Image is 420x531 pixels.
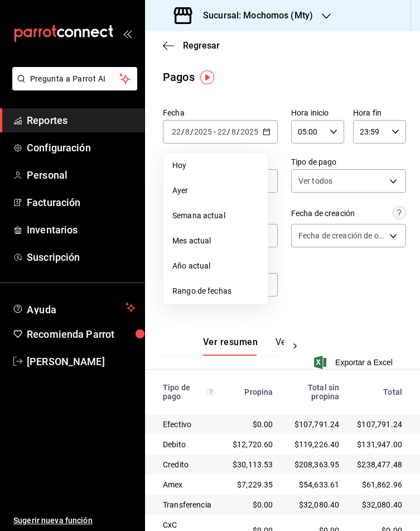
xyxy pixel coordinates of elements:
div: $61,862.96 [357,479,402,490]
span: Inventarios [27,222,136,237]
span: Facturación [27,195,136,210]
input: -- [231,127,236,136]
span: Mes actual [172,235,259,247]
div: Pagos [163,69,195,85]
span: / [236,127,240,136]
span: Personal [27,168,136,183]
span: Año actual [172,260,259,272]
div: $12,720.60 [233,439,273,450]
button: open_drawer_menu [123,29,132,38]
div: $7,229.35 [233,479,273,490]
label: Tipo de pago [291,158,406,166]
div: $0.00 [233,499,273,510]
h3: Sucursal: Mochomos (Mty) [194,9,313,22]
span: Sugerir nueva función [13,515,136,527]
div: $32,080.40 [291,499,339,510]
svg: Los pagos realizados con Pay y otras terminales son montos brutos. [207,388,215,396]
div: Transferencia [163,499,215,510]
div: $119,226.40 [291,439,339,450]
div: Propina [233,388,273,396]
span: Hoy [172,160,259,171]
span: Semana actual [172,210,259,222]
span: Recomienda Parrot [27,327,136,342]
img: Tooltip marker [200,70,214,84]
div: $0.00 [233,419,273,430]
button: Regresar [163,40,220,51]
div: $208,363.95 [291,459,339,470]
div: Credito [163,459,215,470]
span: / [181,127,185,136]
div: Tipo de pago [163,383,215,401]
div: $131,947.00 [357,439,402,450]
span: [PERSON_NAME] [27,354,136,369]
div: $54,633.61 [291,479,339,490]
div: Fecha de creación [291,208,355,219]
div: Debito [163,439,215,450]
div: $107,791.24 [357,419,402,430]
span: Pregunta a Parrot AI [30,73,120,85]
input: ---- [194,127,213,136]
input: ---- [240,127,259,136]
label: Hora inicio [291,109,344,117]
span: Configuración [27,140,136,155]
span: Ayuda [27,301,121,314]
input: -- [171,127,181,136]
span: Fecha de creación de orden [298,230,385,241]
span: Rango de fechas [172,285,259,297]
a: Pregunta a Parrot AI [8,81,137,93]
div: $30,113.53 [233,459,273,470]
label: Fecha [163,109,278,117]
span: Ver todos [298,175,332,186]
button: Pregunta a Parrot AI [12,67,137,90]
span: Regresar [183,40,220,51]
span: Ayer [172,185,259,197]
span: Suscripción [27,250,136,265]
button: Ver pagos [276,337,317,356]
div: $32,080.40 [357,499,402,510]
span: Reportes [27,113,136,128]
input: -- [185,127,190,136]
input: -- [217,127,227,136]
div: Efectivo [163,419,215,430]
span: - [214,127,216,136]
span: / [190,127,194,136]
button: Exportar a Excel [316,356,393,369]
div: Total [357,388,402,396]
button: Ver resumen [203,337,258,356]
div: $107,791.24 [291,419,339,430]
div: Total sin propina [291,383,339,401]
div: Amex [163,479,215,490]
span: / [227,127,230,136]
div: $238,477.48 [357,459,402,470]
div: navigation tabs [203,337,284,356]
label: Hora fin [353,109,406,117]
